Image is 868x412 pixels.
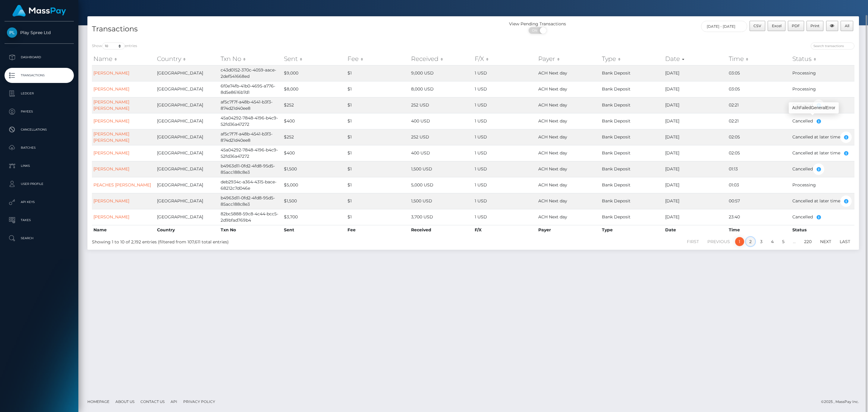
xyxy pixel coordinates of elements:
[538,214,567,220] span: ACH Next day
[282,113,346,129] td: $400
[102,43,125,49] select: Showentries
[7,234,71,243] p: Search
[346,65,410,81] td: $1
[727,161,791,177] td: 01:13
[727,225,791,235] th: Time
[410,177,473,193] td: 5,000 USD
[791,113,854,129] td: Cancelled
[219,81,283,97] td: 6f0e74fb-41b0-4695-a776-8d5e8616b7d1
[664,193,727,209] td: [DATE]
[791,209,854,225] td: Cancelled
[346,113,410,129] td: $1
[92,225,156,235] th: Name
[5,158,74,173] a: Links
[664,65,727,81] td: [DATE]
[346,209,410,225] td: $1
[600,177,664,193] td: Bank Deposit
[600,225,664,235] th: Type
[746,237,755,246] a: 2
[410,129,473,145] td: 252 USD
[7,71,71,80] p: Transactions
[473,193,537,209] td: 1 USD
[156,53,219,65] th: Country: activate to sort column ascending
[219,129,283,145] td: af5c7f7f-a48b-4541-b3f3-874d21d40ee8
[219,53,283,65] th: Txn No: activate to sort column ascending
[5,30,74,35] span: Play Spree Ltd
[826,21,838,31] button: Column visibility
[346,129,410,145] td: $1
[537,225,600,235] th: Payer
[219,145,283,161] td: 45a04292-7848-4196-b4c9-52fd36a47272
[538,150,567,156] span: ACH Next day
[768,237,777,246] a: 4
[538,86,567,92] span: ACH Next day
[664,113,727,129] td: [DATE]
[5,195,74,210] a: API Keys
[791,53,854,65] th: Status: activate to sort column ascending
[410,81,473,97] td: 8,000 USD
[113,397,137,406] a: About Us
[12,5,66,17] img: MassPay Logo
[7,107,71,116] p: Payees
[727,177,791,193] td: 01:03
[538,118,567,124] span: ACH Next day
[7,89,71,98] p: Ledger
[5,68,74,83] a: Transactions
[473,209,537,225] td: 1 USD
[156,177,219,193] td: [GEOGRAPHIC_DATA]
[757,237,766,246] a: 3
[410,145,473,161] td: 400 USD
[346,53,410,65] th: Fee: activate to sort column ascending
[664,209,727,225] td: [DATE]
[768,21,785,31] button: Excel
[727,113,791,129] td: 02:21
[473,81,537,97] td: 1 USD
[282,129,346,145] td: $252
[282,161,346,177] td: $1,500
[701,21,747,32] input: Date filter
[93,182,151,188] a: PEACHES [PERSON_NAME]
[727,97,791,113] td: 02:21
[346,193,410,209] td: $1
[410,53,473,65] th: Received: activate to sort column ascending
[600,193,664,209] td: Bank Deposit
[156,145,219,161] td: [GEOGRAPHIC_DATA]
[538,102,567,108] span: ACH Next day
[473,97,537,113] td: 1 USD
[282,193,346,209] td: $1,500
[600,209,664,225] td: Bank Deposit
[282,65,346,81] td: $9,000
[282,209,346,225] td: $3,700
[791,145,854,161] td: Cancelled at later time
[821,398,863,405] div: © 2025 , MassPay Inc.
[727,129,791,145] td: 02:05
[600,53,664,65] th: Type: activate to sort column ascending
[346,177,410,193] td: $1
[156,65,219,81] td: [GEOGRAPHIC_DATA]
[7,53,71,62] p: Dashboard
[727,145,791,161] td: 02:05
[473,177,537,193] td: 1 USD
[727,81,791,97] td: 03:05
[5,176,74,192] a: User Profile
[528,27,543,34] span: ON
[473,145,537,161] td: 1 USD
[410,225,473,235] th: Received
[791,225,854,235] th: Status
[664,225,727,235] th: Date
[156,161,219,177] td: [GEOGRAPHIC_DATA]
[772,24,782,28] span: Excel
[156,81,219,97] td: [GEOGRAPHIC_DATA]
[156,113,219,129] td: [GEOGRAPHIC_DATA]
[282,145,346,161] td: $400
[750,21,766,31] button: CSV
[92,43,137,49] label: Show entries
[5,86,74,101] a: Ledger
[600,145,664,161] td: Bank Deposit
[410,97,473,113] td: 252 USD
[93,150,129,156] a: [PERSON_NAME]
[93,198,129,204] a: [PERSON_NAME]
[727,209,791,225] td: 23:40
[92,53,156,65] th: Name: activate to sort column ascending
[93,214,129,220] a: [PERSON_NAME]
